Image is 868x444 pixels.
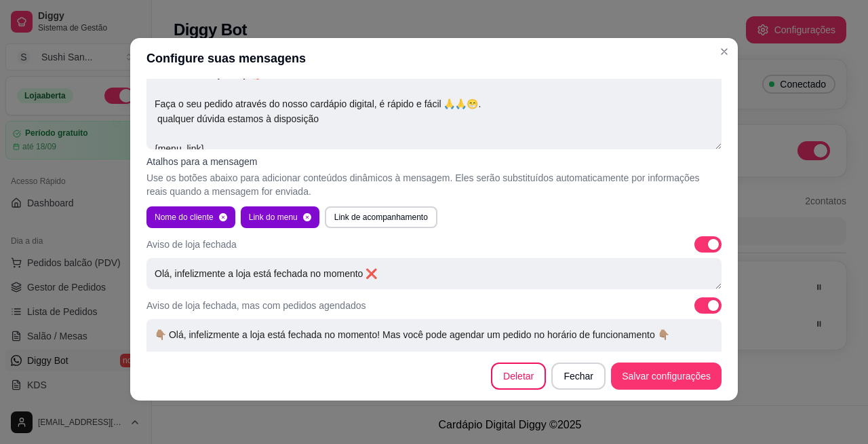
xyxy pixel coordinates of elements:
[146,171,722,198] p: Use os botões abaixo para adicionar conteúdos dinâmicos à mensagem. Eles serão substituídos autom...
[713,41,735,62] button: Close
[325,206,437,228] button: Link de acompanhamento
[146,258,722,289] textarea: Olá, infelizmente a loja está fechada no momento ❌
[551,363,606,390] button: Fechar
[146,299,366,312] p: Aviso de loja fechada, mas com pedidos agendados
[611,363,722,390] button: Salvar configurações
[146,238,237,251] p: Aviso de loja fechada
[303,213,311,221] span: close-circle
[146,155,722,168] p: Atalhos para a mensagem
[219,213,227,221] span: close-circle
[241,206,319,228] button: Link do menuclose-circle
[146,58,722,149] textarea: Olá, boa noite {nome} 🥰 Faça o seu pedido através do nosso cardápio digital, é rápido e fácil 🙏🙏😁...
[491,363,546,390] button: Deletar
[146,206,235,228] button: Nome do clienteclose-circle
[130,38,738,79] header: Configure suas mensagens
[146,319,722,380] textarea: 👇🏽 Olá, infelizmente a loja está fechada no momento! Mas você pode agendar um pedido no horário d...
